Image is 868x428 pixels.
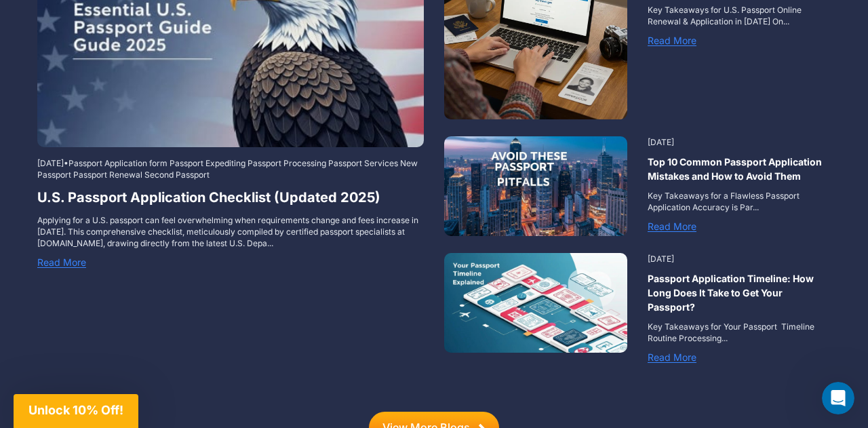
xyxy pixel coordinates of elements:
[37,187,424,208] a: U.S. Passport Application Checklist (Updated 2025)
[822,382,854,414] iframe: Intercom live chat
[37,256,86,268] a: Read More
[648,35,696,46] a: Read More
[648,321,831,344] p: Key Takeaways for Your Passport Timeline Routine Processing...
[648,351,696,363] a: Read More
[68,158,167,168] a: Passport Application form
[14,394,138,428] div: Unlock 10% Off!
[648,190,831,213] p: Key Takeaways for a Flawless Passport Application Accuracy is Par...
[73,170,142,180] a: Passport Renewal
[648,137,674,147] span: [DATE]
[37,158,418,180] span: •
[444,253,627,353] img: passport-timeline_-_28de80_-_2186b91805bf8f87dc4281b6adbed06c6a56d5ae.jpg
[648,271,831,314] a: Passport Application Timeline: How Long Does It Take to Get Your Passport?
[37,214,424,249] p: Applying for a U.S. passport can feel overwhelming when requirements change and fees increase in ...
[444,136,627,236] img: passport-top_10_mistakes_-_28de80_-_2186b91805bf8f87dc4281b6adbed06c6a56d5ae.jpg
[37,158,64,168] span: [DATE]
[144,170,210,180] a: Second Passport
[648,4,831,27] p: Key Takeaways for U.S. Passport Online Renewal & Application in [DATE] On...
[648,220,696,232] a: Read More
[328,158,398,168] a: Passport Services
[248,158,326,168] a: Passport Processing
[648,155,831,183] a: Top 10 Common Passport Application Mistakes and How to Avoid Them
[648,254,674,264] span: [DATE]
[37,158,418,180] a: New Passport
[28,403,123,417] span: Unlock 10% Off!
[170,158,245,168] a: Passport Expediting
